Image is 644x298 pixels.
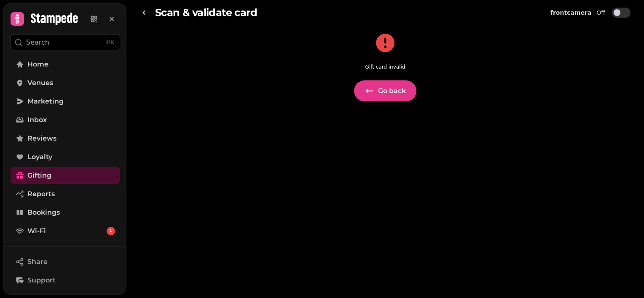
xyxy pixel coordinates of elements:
[354,80,416,101] button: Go back
[11,223,120,239] a: Wi-Fi1
[11,112,120,128] a: Inbox
[596,8,605,18] label: Off
[11,272,120,289] button: Support
[550,8,591,17] label: front camera
[11,34,120,51] button: Search⌘K
[11,130,120,147] a: Reviews
[110,228,112,234] span: 1
[11,253,120,270] button: Share
[27,275,56,285] span: Support
[11,186,120,202] a: Reports
[27,152,52,162] span: Loyalty
[11,149,120,165] a: Loyalty
[27,78,53,88] span: Venues
[26,37,49,48] p: Search
[27,257,48,267] span: Share
[11,167,120,184] a: Gifting
[27,208,60,218] span: Bookings
[140,4,155,21] a: go-back
[27,133,56,144] span: Reviews
[27,115,47,125] span: Inbox
[11,93,120,110] a: Marketing
[365,64,405,70] p: Gift card invalid
[155,5,257,21] h2: Scan & validate card
[27,59,48,69] span: Home
[27,226,46,236] span: Wi-Fi
[27,189,55,199] span: Reports
[11,204,120,221] a: Bookings
[104,38,116,47] div: ⌘K
[11,56,120,73] a: Home
[11,74,120,91] a: Venues
[27,96,64,106] span: Marketing
[27,170,51,181] span: Gifting
[378,88,406,94] span: Go back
